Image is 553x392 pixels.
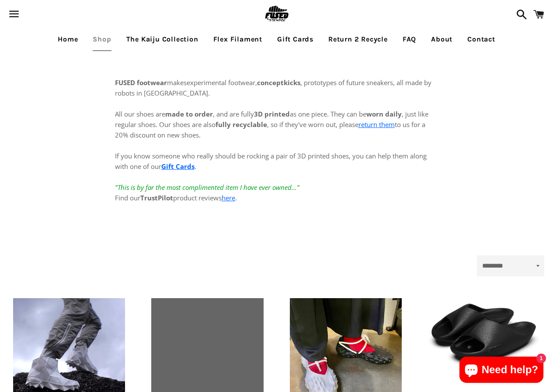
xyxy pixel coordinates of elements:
a: Contact [461,28,502,50]
a: Home [51,28,84,50]
a: FAQ [396,28,423,50]
strong: conceptkicks [257,78,300,87]
span: experimental footwear, , prototypes of future sneakers, all made by robots in [GEOGRAPHIC_DATA]. [115,78,431,97]
em: "This is by far the most complimented item I have ever owned..." [115,183,299,192]
inbox-online-store-chat: Shopify online store chat [457,357,546,385]
a: Gift Cards [271,28,320,50]
a: Shop [86,28,118,50]
strong: 3D printed [254,110,290,118]
strong: worn daily [366,110,402,118]
a: Gift Cards [161,162,195,171]
strong: fully recyclable [216,120,267,129]
p: All our shoes are , and are fully as one piece. They can be , just like regular shoes. Our shoes ... [115,98,438,203]
a: The Kaiju Collection [120,28,205,50]
strong: made to order [165,110,213,118]
strong: FUSED footwear [115,78,167,87]
strong: TrustPilot [140,193,173,202]
a: here [222,193,235,202]
a: Slate-Black [428,298,540,369]
a: About [424,28,459,50]
a: Return 2 Recycle [322,28,394,50]
a: Flex Filament [207,28,269,50]
span: makes [115,78,187,87]
a: return them [358,120,395,129]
